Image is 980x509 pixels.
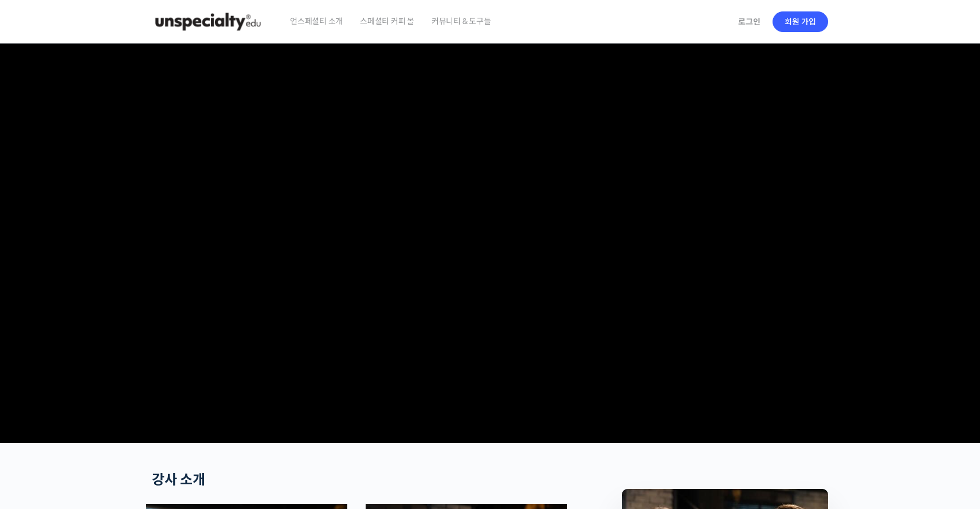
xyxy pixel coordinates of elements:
[731,9,767,35] a: 로그인
[773,11,828,32] a: 회원 가입
[152,472,561,488] h2: 강사 소개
